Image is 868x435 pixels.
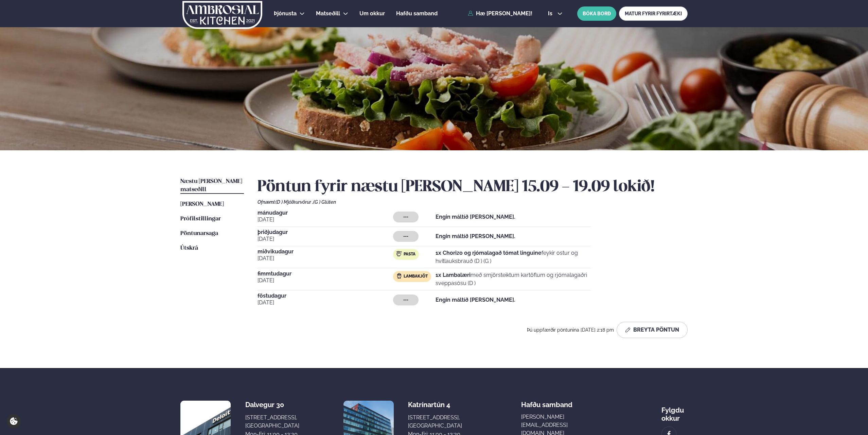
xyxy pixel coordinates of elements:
[258,230,393,235] span: þriðjudagur
[359,10,385,18] a: Um okkur
[403,234,408,239] span: ---
[661,401,688,422] div: Fylgdu okkur
[359,10,385,17] span: Um okkur
[527,327,614,333] span: Þú uppfærðir pöntunina [DATE] 2:18 pm
[408,414,462,430] div: [STREET_ADDRESS], [GEOGRAPHIC_DATA]
[313,199,336,205] span: (G ) Glúten
[404,252,415,257] span: Pasta
[274,10,297,17] span: Þjónusta
[180,215,221,223] a: Prófílstillingar
[316,10,340,18] a: Matseðill
[258,216,393,224] span: [DATE]
[619,6,688,21] a: MATUR FYRIR FYRIRTÆKI
[180,200,224,208] a: [PERSON_NAME]
[180,245,198,251] span: Útskrá
[436,272,471,278] strong: 1x Lambalæri
[436,250,542,256] strong: 1x Chorizo og rjómalagað tómat linguine
[258,178,688,197] h2: Pöntun fyrir næstu [PERSON_NAME] 15.09 - 19.09 lokið!
[436,271,590,287] p: með smjörsteiktum kartöflum og rjómalagaðri sveppasósu (D )
[396,273,402,279] img: Lamb.svg
[180,179,242,193] span: Næstu [PERSON_NAME] matseðill
[617,322,688,338] button: Breyta Pöntun
[521,395,572,409] span: Hafðu samband
[258,271,393,277] span: fimmtudagur
[403,214,408,220] span: ---
[543,11,568,16] button: is
[274,10,297,18] a: Þjónusta
[180,244,198,252] a: Útskrá
[258,249,393,254] span: miðvikudagur
[258,235,393,243] span: [DATE]
[436,297,515,303] strong: Engin máltíð [PERSON_NAME].
[396,10,438,18] a: Hafðu samband
[404,274,428,279] span: Lambakjöt
[258,277,393,285] span: [DATE]
[408,401,462,409] div: Katrínartún 4
[258,293,393,299] span: föstudagur
[436,214,515,220] strong: Engin máltíð [PERSON_NAME].
[468,11,532,17] a: Hæ [PERSON_NAME]!
[258,254,393,263] span: [DATE]
[180,178,244,194] a: Næstu [PERSON_NAME] matseðill
[316,10,340,17] span: Matseðill
[180,201,224,207] span: [PERSON_NAME]
[548,11,554,16] span: is
[436,233,515,239] strong: Engin máltíð [PERSON_NAME].
[245,401,299,409] div: Dalvegur 30
[180,230,218,238] a: Pöntunarsaga
[396,251,402,256] img: pasta.svg
[258,210,393,216] span: mánudagur
[258,199,688,205] div: Ofnæmi:
[7,414,21,428] a: Cookie settings
[180,216,221,222] span: Prófílstillingar
[403,297,408,303] span: ---
[182,1,263,29] img: logo
[258,299,393,307] span: [DATE]
[396,10,438,17] span: Hafðu samband
[577,6,616,21] button: BÓKA BORÐ
[180,231,218,236] span: Pöntunarsaga
[245,414,299,430] div: [STREET_ADDRESS], [GEOGRAPHIC_DATA]
[276,199,313,205] span: (D ) Mjólkurvörur ,
[436,249,590,265] p: feykir ostur og hvítlauksbrauð (D ) (G )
